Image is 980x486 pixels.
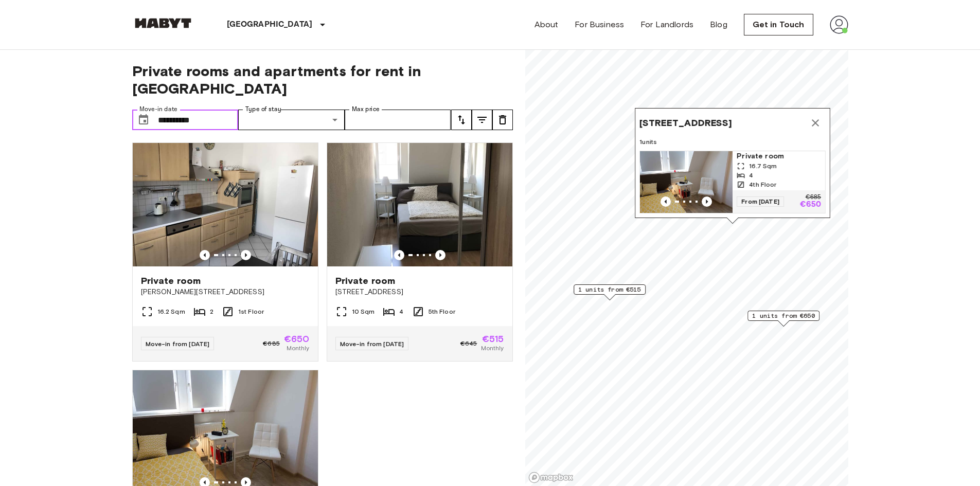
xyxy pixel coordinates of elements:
[640,19,693,31] a: For Landlords
[132,18,194,28] img: Habyt
[146,340,210,348] span: Move-in from [DATE]
[287,344,309,353] span: Monthly
[737,151,821,161] span: Private room
[749,171,753,180] span: 4
[141,287,310,297] span: [PERSON_NAME][STREET_ADDRESS]
[799,201,821,209] p: €650
[747,311,819,327] div: Map marker
[429,307,455,316] span: 5th Floor
[534,19,559,31] a: About
[335,275,396,287] span: Private room
[133,110,154,130] button: Choose date, selected date is 22 Sep 2025
[830,15,848,34] img: avatar
[133,143,318,266] img: Marketing picture of unit DE-04-031-001-01HF
[575,19,624,31] a: For Business
[352,307,375,316] span: 10 Sqm
[639,117,732,129] span: [STREET_ADDRESS]
[227,19,313,31] p: [GEOGRAPHIC_DATA]
[200,250,210,260] button: Previous image
[749,161,777,171] span: 16.7 Sqm
[578,285,641,294] span: 1 units from €515
[574,284,646,300] div: Map marker
[435,250,446,260] button: Previous image
[141,275,201,287] span: Private room
[399,307,403,316] span: 4
[710,19,727,31] a: Blog
[245,105,281,114] label: Type of stay
[492,110,513,130] button: tune
[241,250,251,260] button: Previous image
[451,110,472,130] button: tune
[139,105,177,114] label: Move-in date
[472,110,492,130] button: tune
[737,196,784,207] span: From [DATE]
[460,339,477,348] span: €645
[749,180,776,189] span: 4th Floor
[661,196,671,207] button: Previous image
[210,307,213,316] span: 2
[635,108,830,224] div: Map marker
[528,472,574,483] a: Mapbox logo
[805,194,821,201] p: €685
[327,142,513,362] a: Marketing picture of unit DE-04-029-005-03HFPrevious imagePrevious imagePrivate room[STREET_ADDRE...
[284,334,310,344] span: €650
[482,334,504,344] span: €515
[640,151,733,213] img: Marketing picture of unit DE-04-013-001-01HF
[744,14,813,35] a: Get in Touch
[132,62,513,97] span: Private rooms and apartments for rent in [GEOGRAPHIC_DATA]
[327,143,512,266] img: Marketing picture of unit DE-04-029-005-03HF
[639,151,826,213] a: Marketing picture of unit DE-04-013-001-01HFPrevious imagePrevious imagePrivate room16.7 Sqm44th ...
[132,142,318,362] a: Marketing picture of unit DE-04-031-001-01HFPrevious imagePrevious imagePrivate room[PERSON_NAME]...
[335,287,504,297] span: [STREET_ADDRESS]
[394,250,404,260] button: Previous image
[238,307,264,316] span: 1st Floor
[702,196,712,207] button: Previous image
[340,340,404,348] span: Move-in from [DATE]
[352,105,380,114] label: Max price
[481,344,504,353] span: Monthly
[752,311,815,320] span: 1 units from €650
[263,339,280,348] span: €685
[639,137,826,147] span: 1 units
[157,307,185,316] span: 16.2 Sqm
